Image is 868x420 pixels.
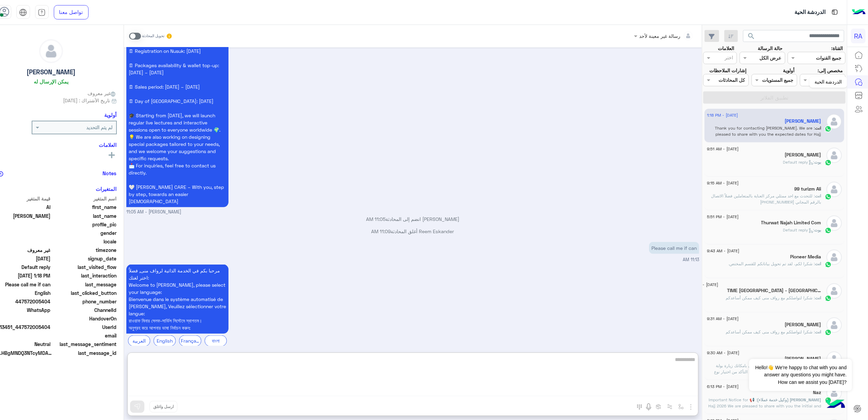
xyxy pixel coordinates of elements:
span: [DATE] - 1:18 PM [707,112,738,118]
label: مخصص إلى: [818,67,843,74]
img: tab [38,9,46,16]
h6: المتغيرات [96,186,117,192]
span: [PERSON_NAME] (وكيل خدمة عملاء) [757,397,821,402]
img: defaultAdmin.png [40,40,63,63]
div: الدردشة الحية [809,77,847,88]
h6: يمكن الإرسال له [34,78,68,85]
span: profile_pic [52,221,117,228]
span: : Default reply [783,227,815,232]
span: ChannelId [52,306,117,314]
span: شكرا لكم، لقد تم تحويل بياناتكم للقسم المختص. [729,261,815,266]
img: defaultAdmin.png [826,250,842,265]
div: RA [851,29,866,43]
span: للتحدث مع احد ممثلي مركز العناية بالمتعاملين فضلاً الاتصال بالرقم المجاني +9668001110605 [711,193,821,205]
img: hulul-logo.png [824,393,848,417]
h6: Notes [103,170,117,176]
button: تطبيق الفلاتر [703,91,846,104]
span: [PERSON_NAME] - 11:05 AM [126,209,181,215]
p: 15/9/2025, 11:13 AM [126,265,228,334]
h5: Joe [785,322,821,328]
span: شكرا لتواصلكم مع رواف منى كيف ممكن أساعدكم [726,329,815,334]
img: tab [831,8,839,16]
span: HandoverOn [52,315,117,322]
span: signup_date [52,255,117,262]
div: العربية [128,335,150,346]
span: انت [815,261,821,266]
img: defaultAdmin.png [826,114,842,129]
span: [DATE] - 6:13 PM [707,384,739,390]
label: إشارات الملاحظات [709,67,746,74]
span: last_interaction [52,272,117,279]
span: [DATE] - 9:51 AM [707,146,739,152]
div: Français [179,335,201,346]
span: [DATE] - 9:43 AM [707,248,740,254]
img: Logo [852,5,866,19]
span: غير معروف [88,90,117,97]
span: انت [815,125,821,131]
div: English [154,335,176,346]
span: [DATE] - 9:30 AM [707,350,740,356]
span: بوت [815,160,821,165]
label: أولوية [783,67,795,74]
span: 11:05 AM [366,216,385,222]
h5: TIME Ruba Hotel - Makkah فندق تايم ربا [727,288,821,294]
h6: أولوية [105,112,117,118]
span: Thank you for contacting Rawaf Mina. We are pleased to share with you the expected dates for Hajj... [708,125,821,229]
span: Hello!👋 We're happy to chat with you and answer any questions you might have. How can we assist y... [749,359,852,391]
span: last_message [52,281,117,288]
div: বাংলা [205,335,227,346]
span: انت [815,329,821,334]
span: last_message_sentiment [52,341,117,348]
h5: 99 turizm Ali [794,186,821,192]
p: [PERSON_NAME] انضم إلى المحادثة [126,215,699,223]
span: بوت [815,227,821,232]
p: الدردشة الحية [794,8,825,17]
img: WhatsApp [825,193,832,200]
a: تواصل معنا [54,5,89,19]
span: last_message_id [55,349,117,357]
h5: Naz [813,390,821,395]
p: Reem Eskander أغلق المحادثة [126,228,699,235]
button: ارسل واغلق [149,401,177,412]
h5: Al Amin Al Imam [785,118,821,124]
span: اسم المتغير [52,195,117,202]
span: انت [815,295,821,300]
img: WhatsApp [825,159,832,166]
span: phone_number [52,298,117,305]
span: 11:09 AM [372,228,391,234]
span: last_name [52,212,117,220]
p: 15/9/2025, 11:13 AM [649,242,699,254]
span: last_clicked_button [52,289,117,297]
img: WhatsApp [825,329,832,336]
img: tab [19,9,27,16]
img: WhatsApp [825,295,832,302]
h5: Ishaq Zai [785,152,821,158]
img: WhatsApp [825,227,832,234]
img: defaultAdmin.png [826,182,842,197]
small: تحويل المحادثة [142,33,164,39]
span: 11:13 AM [683,257,699,262]
label: القناة: [831,45,843,52]
h5: [PERSON_NAME] [27,68,76,76]
img: defaultAdmin.png [826,148,842,163]
span: last_visited_flow [52,264,117,271]
span: timezone [52,246,117,254]
span: [DATE] - 9:31 AM [687,282,719,288]
img: defaultAdmin.png [826,215,842,231]
span: انت [815,193,821,198]
span: شكرا لتواصلكم مع رواف منى كيف ممكن أساعدكم [726,295,815,300]
img: defaultAdmin.png [826,385,842,401]
span: : Default reply [783,160,815,165]
span: email [52,332,117,339]
span: تاريخ الأشتراك : [DATE] [63,97,110,104]
button: search [743,30,760,45]
img: WhatsApp [825,397,832,404]
span: [DATE] - 9:15 AM [707,180,739,186]
span: [DATE] - 9:31 AM [707,316,739,322]
img: WhatsApp [825,125,832,132]
span: gender [52,229,117,237]
img: WhatsApp [825,261,832,268]
img: defaultAdmin.png [826,317,842,333]
label: حالة الرسالة [758,45,783,52]
span: شاكرة اهتمامك بالعمل في رواف منى بامكانك زيارة بوابة التوظيف: https://haj.rawafmina.sa/jobs * يرج... [714,363,821,380]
